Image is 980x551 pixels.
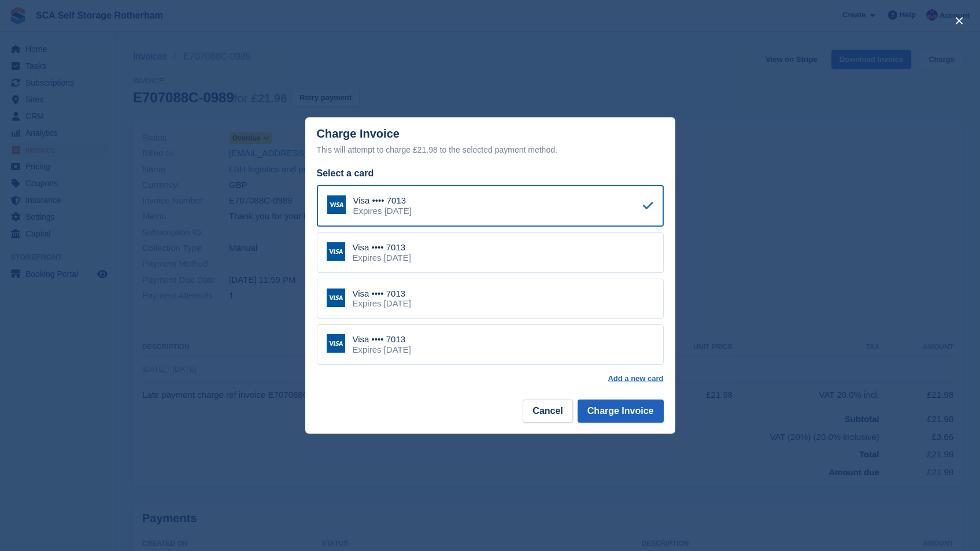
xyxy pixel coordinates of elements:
div: Expires [DATE] [353,298,411,309]
img: Visa Logo [327,195,346,214]
div: Select a card [317,167,664,180]
div: Visa •••• 7013 [353,195,412,206]
div: Expires [DATE] [353,345,411,355]
button: Cancel [523,400,572,423]
div: This will attempt to charge £21.98 to the selected payment method. [317,143,664,157]
div: Expires [DATE] [353,253,411,263]
div: Visa •••• 7013 [353,289,411,299]
div: Expires [DATE] [353,206,412,216]
div: Visa •••• 7013 [353,242,411,253]
a: Add a new card [608,374,663,383]
button: close [950,12,968,30]
img: Visa Logo [327,334,345,353]
div: Charge Invoice [317,127,664,157]
img: Visa Logo [327,289,345,307]
img: Visa Logo [327,242,345,261]
div: Visa •••• 7013 [353,334,411,345]
button: Charge Invoice [578,400,664,423]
